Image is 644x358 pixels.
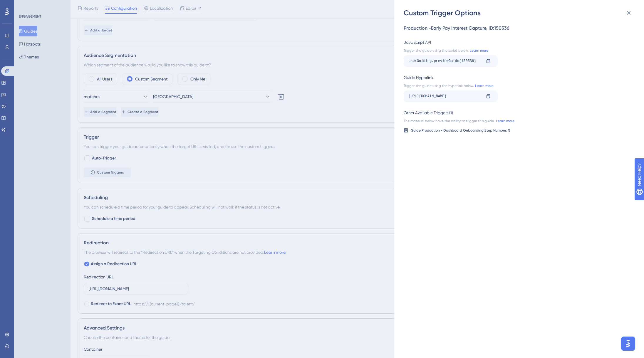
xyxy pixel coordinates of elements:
[408,92,481,101] div: [URL][DOMAIN_NAME]
[474,83,494,88] a: Learn more
[408,56,481,66] div: userGuiding.previewGuide(150536)
[404,8,636,18] div: Custom Trigger Options
[404,25,631,32] div: Production -Early Pay Interest Capture , ID: 150536
[619,335,637,352] iframe: UserGuiding AI Assistant Launcher
[411,128,510,133] div: Guide: Production - Dashboard Onboarding (Step Number: 1 )
[404,74,631,81] div: Guide Hyperlink
[495,119,514,123] a: Learn more
[14,1,37,9] span: Need Help?
[404,39,631,46] div: JavaScript API
[404,119,631,123] div: The material below have the ability to trigger this guide.
[404,83,631,88] div: Trigger the guide using the hyperlink below.
[404,109,631,116] div: Other Available Triggers (1)
[469,48,488,53] a: Learn more
[404,48,631,53] div: Trigger the guide using the script below.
